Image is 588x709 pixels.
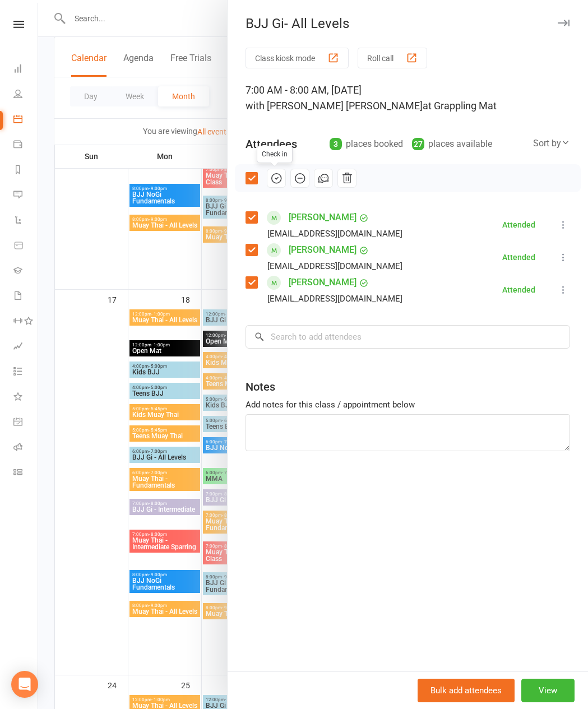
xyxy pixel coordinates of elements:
[502,286,535,294] div: Attended
[13,461,39,486] a: Class kiosk mode
[246,82,570,114] div: 7:00 AM - 8:00 AM, [DATE]
[267,291,402,306] div: [EMAIL_ADDRESS][DOMAIN_NAME]
[267,259,402,274] div: [EMAIL_ADDRESS][DOMAIN_NAME]
[418,679,515,702] button: Bulk add attendees
[246,136,297,152] div: Attendees
[423,100,497,112] span: at Grappling Mat
[246,379,275,395] div: Notes
[11,671,38,698] div: Open Intercom Messenger
[533,136,570,151] div: Sort by
[13,385,39,410] a: What's New
[289,208,356,226] a: [PERSON_NAME]
[412,138,424,150] div: 27
[330,136,403,152] div: places booked
[289,241,356,259] a: [PERSON_NAME]
[246,100,423,112] span: with [PERSON_NAME] [PERSON_NAME]
[289,274,356,291] a: [PERSON_NAME]
[13,133,39,158] a: Payments
[358,48,427,68] button: Roll call
[246,398,570,411] div: Add notes for this class / appointment below
[13,108,39,133] a: Calendar
[13,234,39,259] a: Product Sales
[13,410,39,435] a: General attendance kiosk mode
[13,57,39,82] a: Dashboard
[412,136,492,152] div: places available
[13,82,39,108] a: People
[521,679,575,702] button: View
[13,435,39,461] a: Roll call kiosk mode
[330,138,342,150] div: 3
[502,253,535,261] div: Attended
[502,221,535,229] div: Attended
[267,226,402,241] div: [EMAIL_ADDRESS][DOMAIN_NAME]
[228,16,588,31] div: BJJ Gi- All Levels
[13,158,39,183] a: Reports
[13,335,39,360] a: Assessments
[257,146,293,163] div: Check in
[246,325,570,349] input: Search to add attendees
[246,48,349,68] button: Class kiosk mode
